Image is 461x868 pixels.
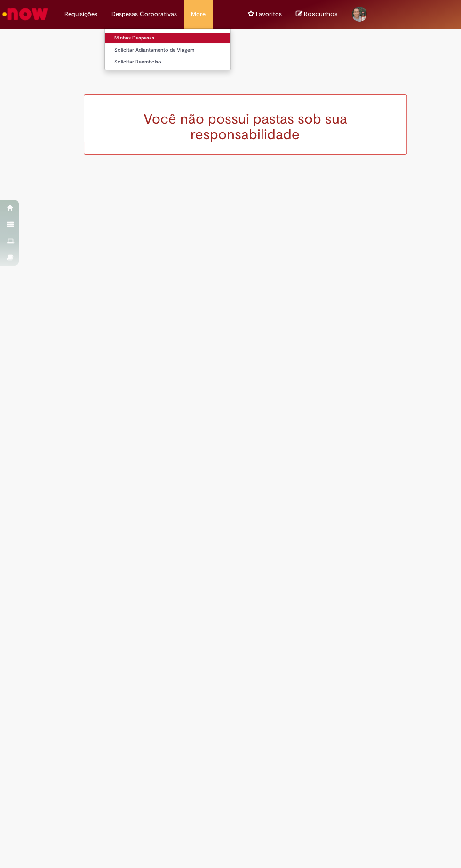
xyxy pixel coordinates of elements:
[304,9,338,18] span: Rascunhos
[111,9,177,19] span: Despesas Corporativas
[105,57,230,67] a: Solicitar Reembolso
[296,9,338,18] a: No momento, sua lista de rascunhos tem 0 Itens
[91,111,400,142] h2: Você não possui pastas sob sua responsabilidade
[105,33,230,43] a: Minhas Despesas
[104,28,231,70] ul: Despesas Corporativas
[1,5,49,23] img: ServiceNow
[64,9,97,19] span: Requisições
[191,9,206,19] span: More
[105,45,230,55] a: Solicitar Adiantamento de Viagem
[256,9,282,19] span: Favoritos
